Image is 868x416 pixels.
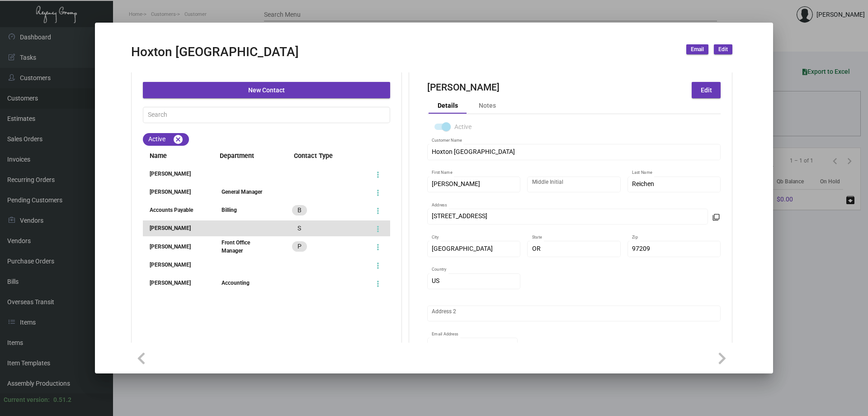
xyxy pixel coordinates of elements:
span: New Contact [248,86,285,94]
mat-icon: filter_none [712,216,720,224]
div: Accounts Payable [143,206,205,214]
div: 0.51.2 [53,395,71,405]
button: Edit [692,82,721,98]
mat-chip: Active [143,133,189,146]
span: Edit [701,86,712,94]
div: Details [438,101,458,110]
button: Email [686,44,708,54]
div: Notes [479,101,496,110]
span: Email [691,46,704,53]
div: Billing [222,206,237,214]
h2: Hoxton [GEOGRAPHIC_DATA] [131,44,299,60]
div: General Manager [222,188,262,196]
span: Contact Type [287,151,390,161]
div: Accounting [222,279,250,287]
button: Edit [714,44,732,54]
div: [PERSON_NAME] [143,261,205,269]
div: [PERSON_NAME] [143,170,205,178]
span: Name [143,151,205,161]
div: Current version: [4,395,50,405]
span: Department [213,151,275,161]
mat-chip: B [292,205,307,215]
mat-chip: S [292,223,307,234]
div: [PERSON_NAME] [143,243,205,251]
input: Search [148,111,386,119]
div: [PERSON_NAME] [143,224,205,232]
div: [PERSON_NAME] [143,279,205,287]
mat-chip: P [292,241,307,252]
button: New Contact [143,82,390,98]
span: Active [454,121,472,132]
div: Front Office Manager [222,239,270,255]
div: [PERSON_NAME] [143,188,205,196]
mat-icon: cancel [173,134,184,145]
h4: [PERSON_NAME] [427,82,500,95]
span: Edit [718,46,728,53]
